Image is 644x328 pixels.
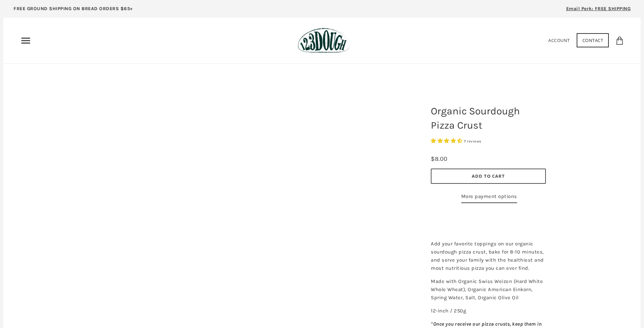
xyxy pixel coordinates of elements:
a: FREE GROUND SHIPPING ON BREAD ORDERS $65+ [3,3,143,18]
span: 7 reviews [464,139,482,144]
span: Email Perk: FREE SHIPPING [566,6,631,12]
nav: Primary [20,35,31,46]
span: Add to Cart [472,173,505,179]
h1: Organic Sourdough Pizza Crust [426,101,551,136]
a: Email Perk: FREE SHIPPING [556,3,641,18]
a: Account [548,37,570,43]
a: Contact [577,33,609,47]
p: FREE GROUND SHIPPING ON BREAD ORDERS $65+ [14,5,133,13]
a: More payment options [461,192,517,203]
span: 4.29 stars [431,138,464,144]
button: Add to Cart [431,169,546,184]
img: 123Dough Bakery [298,28,350,53]
p: 12-inch / 250g [431,307,546,315]
a: Organic Sourdough Pizza Crust [85,97,404,301]
p: Made with Organic Swiss Weizen (Hard White Whole Wheat), Organic American Einkorn, Spring Water, ... [431,277,546,302]
p: Add your favorite toppings on our organic sourdough pizza crust, bake for 8-10 minutes, and serve... [431,240,546,272]
div: $8.00 [431,154,448,164]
